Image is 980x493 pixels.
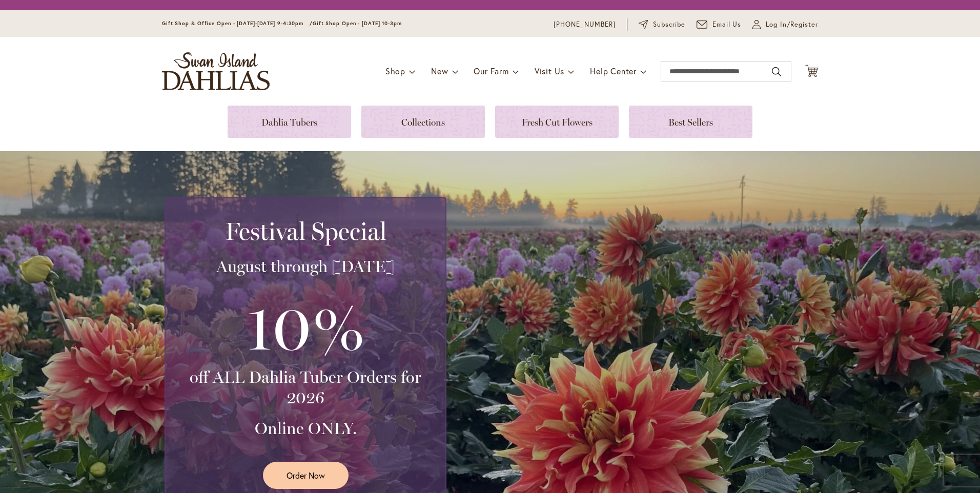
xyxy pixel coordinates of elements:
[766,19,818,30] span: Log In/Register
[653,19,685,30] span: Subscribe
[178,217,433,245] h2: Festival Special
[178,287,433,367] h3: 10%
[554,19,616,30] a: [PHONE_NUMBER]
[639,19,685,30] a: Subscribe
[385,66,405,76] span: Shop
[162,52,270,90] a: store logo
[313,20,402,27] span: Gift Shop Open - [DATE] 10-3pm
[697,19,742,30] a: Email Us
[162,20,313,27] span: Gift Shop & Office Open - [DATE]-[DATE] 9-4:30pm /
[772,64,781,80] button: Search
[752,19,818,30] a: Log In/Register
[178,367,433,408] h3: off ALL Dahlia Tuber Orders for 2026
[474,66,508,76] span: Our Farm
[178,418,433,439] h3: Online ONLY.
[431,66,448,76] span: New
[178,256,433,277] h3: August through [DATE]
[590,66,637,76] span: Help Center
[535,66,564,76] span: Visit Us
[712,19,742,30] span: Email Us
